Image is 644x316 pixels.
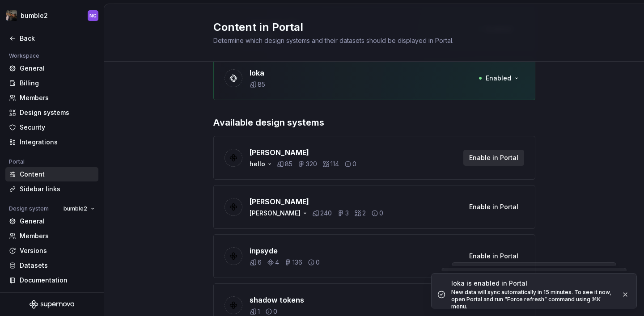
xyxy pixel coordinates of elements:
[5,51,43,61] div: Workspace
[250,67,265,78] p: loka
[20,217,95,226] div: General
[451,289,614,310] div: New data will sync automatically in 15 minutes. To see it now, open Portal and run “Force refresh...
[6,10,17,21] img: 6406f678-1b55-468d-98ac-69dd53595fce.png
[250,245,320,256] p: inpsyde
[5,76,98,90] a: Billing
[20,34,95,43] div: Back
[463,199,524,215] button: Enable in Portal
[469,153,518,162] span: Enable in Portal
[5,167,98,181] a: Content
[273,307,277,316] p: 0
[5,156,28,167] div: Portal
[213,116,535,129] p: Available design systems
[292,258,302,267] p: 136
[320,209,332,218] p: 240
[5,203,52,214] div: Design system
[316,258,320,267] p: 0
[5,105,98,120] a: Design systems
[5,244,98,258] a: Versions
[20,138,95,147] div: Integrations
[5,31,98,46] a: Back
[89,12,97,19] div: NC
[352,160,356,169] p: 0
[20,246,95,255] div: Versions
[275,258,279,267] p: 4
[463,248,524,264] button: Enable in Portal
[250,209,309,218] div: [PERSON_NAME]
[5,61,98,76] a: General
[258,258,262,267] p: 6
[20,64,95,73] div: General
[64,205,87,212] span: bumble2
[469,252,518,261] span: Enable in Portal
[5,135,98,149] a: Integrations
[213,20,525,34] h2: Content in Portal
[5,120,98,135] a: Security
[20,232,95,240] div: Members
[451,279,614,288] div: loka is enabled in Portal
[258,80,265,89] p: 85
[5,91,98,105] a: Members
[2,6,102,25] button: bumble2NC
[5,182,98,196] a: Sidebar links
[20,261,95,270] div: Datasets
[250,196,383,207] p: [PERSON_NAME]
[21,11,48,20] div: bumble2
[306,160,317,169] p: 320
[469,202,518,211] span: Enable in Portal
[5,229,98,243] a: Members
[20,108,95,117] div: Design systems
[20,276,95,285] div: Documentation
[20,93,95,102] div: Members
[250,160,273,169] div: hello
[213,37,453,44] span: Determine which design systems and their datasets should be displayed in Portal.
[330,160,339,169] p: 114
[20,170,95,179] div: Content
[486,74,511,83] span: Enabled
[5,258,98,273] a: Datasets
[362,209,366,218] p: 2
[463,150,524,166] button: Enable in Portal
[30,300,74,309] svg: Supernova Logo
[285,160,292,169] p: 85
[345,209,349,218] p: 3
[20,123,95,132] div: Security
[379,209,383,218] p: 0
[20,185,95,194] div: Sidebar links
[5,273,98,287] a: Documentation
[250,295,304,305] p: shadow tokens
[258,307,260,316] p: 1
[5,214,98,228] a: General
[473,70,524,86] button: Enabled
[250,147,356,158] p: [PERSON_NAME]
[20,79,95,88] div: Billing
